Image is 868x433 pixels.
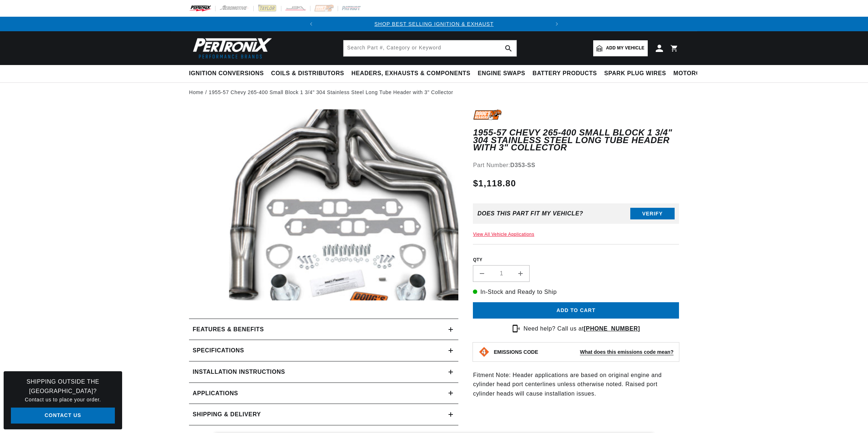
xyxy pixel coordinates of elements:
[604,70,666,77] span: Spark Plug Wires
[473,161,679,170] div: Part Number:
[171,17,697,31] slideshow-component: Translation missing: en.sections.announcements.announcement_bar
[209,88,453,96] a: 1955-57 Chevy 265-400 Small Block 1 3/4" 304 Stainless Steel Long Tube Header with 3" Collector
[189,65,268,82] summary: Ignition Conversions
[550,17,564,31] button: Translation missing: en.sections.announcements.next_announcement
[477,210,583,217] div: Does This part fit My vehicle?
[268,65,348,82] summary: Coils & Distributors
[189,109,458,304] media-gallery: Gallery Viewer
[494,349,538,355] strong: EMISSIONS CODE
[189,361,458,383] summary: Installation instructions
[193,410,261,419] h2: Shipping & Delivery
[271,70,344,77] span: Coils & Distributors
[510,162,535,168] strong: D353-SS
[630,208,675,219] button: Verify
[674,70,717,77] span: Motorcycle
[478,70,525,77] span: Engine Swaps
[189,319,458,340] summary: Features & Benefits
[478,346,490,358] img: Emissions code
[189,70,264,77] span: Ignition Conversions
[529,65,600,82] summary: Battery Products
[473,232,534,237] a: View All Vehicle Applications
[193,367,285,377] h2: Installation instructions
[189,383,458,404] a: Applications
[11,377,115,396] h3: Shipping Outside the [GEOGRAPHIC_DATA]?
[473,287,679,297] p: In-Stock and Ready to Ship
[593,40,648,56] a: Add my vehicle
[318,20,550,28] div: 1 of 2
[304,17,318,31] button: Translation missing: en.sections.announcements.previous_announcement
[351,70,470,77] span: Headers, Exhausts & Components
[473,302,679,319] button: Add to cart
[189,36,273,61] img: Pertronix
[193,346,244,355] h2: Specifications
[193,389,238,398] span: Applications
[494,349,674,355] button: EMISSIONS CODEWhat does this emissions code mean?
[600,65,670,82] summary: Spark Plug Wires
[501,40,517,56] button: search button
[473,129,679,151] h1: 1955-57 Chevy 265-400 Small Block 1 3/4" 304 Stainless Steel Long Tube Header with 3" Collector
[533,70,597,77] span: Battery Products
[189,340,458,361] summary: Specifications
[11,396,115,404] p: Contact us to place your order.
[580,349,674,355] strong: What does this emissions code mean?
[189,404,458,425] summary: Shipping & Delivery
[343,40,517,56] input: Search Part #, Category or Keyword
[189,88,679,96] nav: breadcrumbs
[318,20,550,28] div: Announcement
[606,45,644,52] span: Add my vehicle
[474,65,529,82] summary: Engine Swaps
[11,408,115,424] a: Contact Us
[193,325,264,334] h2: Features & Benefits
[473,257,679,263] label: QTY
[348,65,474,82] summary: Headers, Exhausts & Components
[374,21,494,27] a: SHOP BEST SELLING IGNITION & EXHAUST
[670,65,720,82] summary: Motorcycle
[523,324,640,333] p: Need help? Call us at
[473,177,516,190] span: $1,118.80
[584,325,640,332] a: [PHONE_NUMBER]
[189,88,204,96] a: Home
